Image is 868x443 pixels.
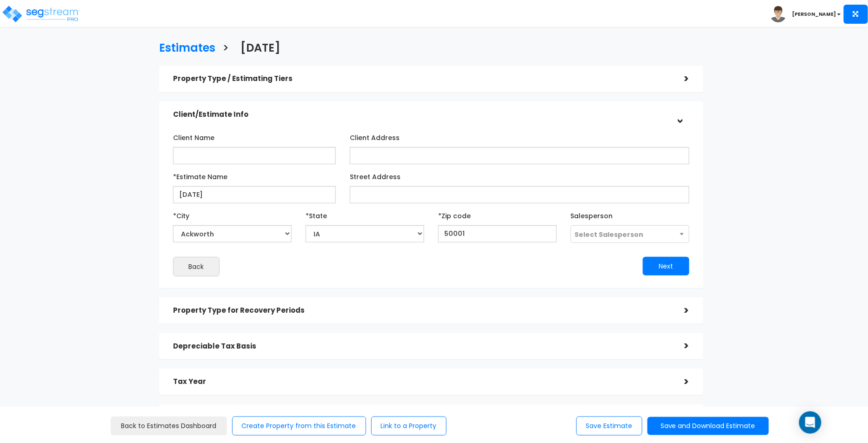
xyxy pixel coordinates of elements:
[671,72,689,86] div: >
[173,378,671,386] h5: Tax Year
[173,257,220,276] button: Back
[799,411,821,434] div: Open Intercom Messenger
[575,230,644,239] span: Select Salesperson
[1,5,80,23] img: logo_pro_r.png
[350,169,401,181] label: Street Address
[643,257,689,275] button: Next
[673,105,687,124] div: >
[671,375,689,389] div: >
[173,307,671,315] h5: Property Type for Recovery Periods
[111,416,227,436] a: Back to Estimates Dashboard
[173,169,227,181] label: *Estimate Name
[350,130,400,142] label: Client Address
[234,33,280,61] a: [DATE]
[793,11,836,18] b: [PERSON_NAME]
[152,33,215,61] a: Estimates
[240,42,280,56] h3: [DATE]
[571,208,613,221] label: Salesperson
[159,42,215,56] h3: Estimates
[306,208,327,221] label: *State
[222,42,229,56] h3: >
[770,6,787,22] img: avatar.png
[173,342,671,350] h5: Depreciable Tax Basis
[438,208,471,221] label: *Zip code
[671,339,689,353] div: >
[232,416,366,436] button: Create Property from this Estimate
[671,303,689,318] div: >
[648,417,769,435] button: Save and Download Estimate
[576,416,642,436] button: Save Estimate
[173,111,671,119] h5: Client/Estimate Info
[173,75,671,83] h5: Property Type / Estimating Tiers
[173,130,214,142] label: Client Name
[173,208,189,221] label: *City
[371,416,447,436] button: Link to a Property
